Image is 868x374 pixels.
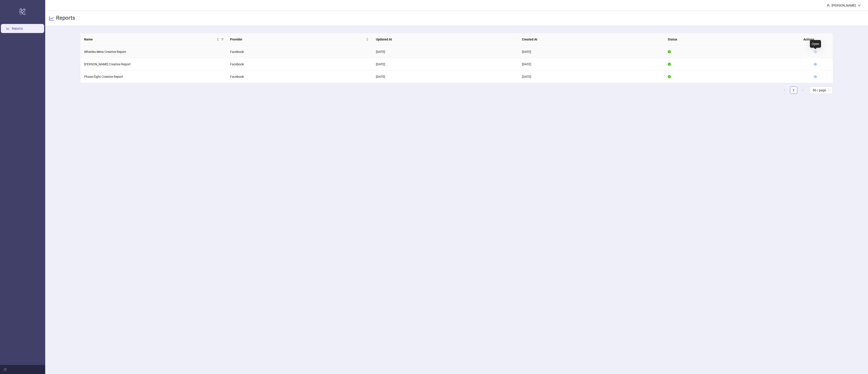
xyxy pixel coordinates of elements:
td: [DATE] [372,46,518,58]
span: left [783,89,786,91]
td: Facebook [226,58,373,71]
a: eye [814,75,817,78]
div: Open [810,40,821,48]
h3: Reports [56,14,75,22]
th: Provider [226,33,373,46]
span: Name [84,37,216,42]
button: right [799,87,806,94]
span: Provider [230,37,365,42]
td: [DATE] [518,71,664,83]
span: filter [220,36,225,43]
span: check-circle [668,50,671,53]
span: eye [814,50,817,53]
a: eye [814,62,817,66]
li: 1 [790,87,797,94]
span: 50 / page [813,87,830,94]
span: right [801,89,804,91]
button: left [781,87,788,94]
td: Facebook [226,71,373,83]
td: Whistles Meta Creative Report [80,46,226,58]
span: down [858,4,861,7]
span: line-chart [49,16,54,21]
td: [DATE] [518,46,664,58]
span: menu-fold [4,368,7,371]
span: eye [814,75,817,78]
span: filter [221,38,224,41]
th: Created At [518,33,664,46]
th: Status [664,33,810,46]
div: [PERSON_NAME] [830,3,858,8]
li: Previous Page [781,87,788,94]
a: eye [814,50,817,54]
div: Page Size [810,87,833,94]
li: Next Page [799,87,806,94]
th: Updated At [372,33,518,46]
a: Reports [12,27,23,30]
th: Actions [800,33,822,46]
td: [DATE] [372,58,518,71]
td: [DATE] [372,71,518,83]
td: [DATE] [518,58,664,71]
td: [PERSON_NAME] Creative Report [80,58,226,71]
td: Phase Eight Creative Report [80,71,226,83]
span: check-circle [668,63,671,66]
span: check-circle [668,75,671,78]
span: user [827,4,830,7]
td: Facebook [226,46,373,58]
a: 1 [790,87,797,94]
th: Name [80,33,226,46]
